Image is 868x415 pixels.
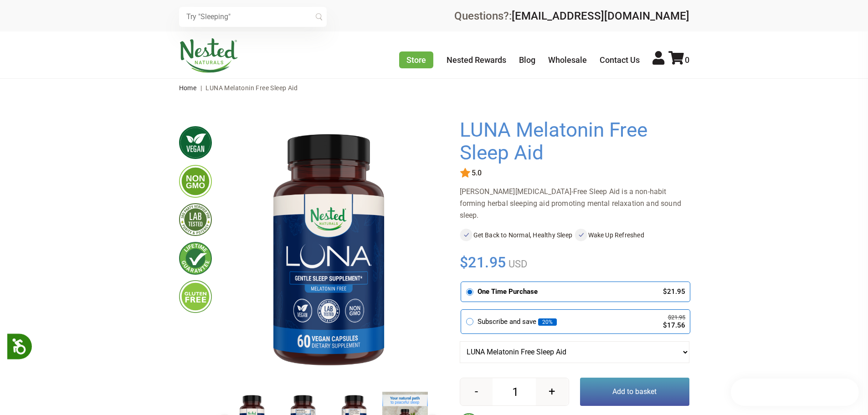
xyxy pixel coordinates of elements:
div: [PERSON_NAME][MEDICAL_DATA]-Free Sleep Aid is a non-habit forming herbal sleeping aid promoting m... [460,186,689,221]
img: thirdpartytested [179,203,212,236]
a: 0 [668,55,689,65]
a: Blog [519,55,535,65]
img: vegan [179,126,212,159]
img: Nested Naturals [179,38,238,73]
a: Store [399,51,433,68]
span: | [198,84,204,92]
button: Add to basket [580,378,689,406]
a: [EMAIL_ADDRESS][DOMAIN_NAME] [512,10,689,22]
a: Contact Us [600,55,640,65]
img: glutenfree [179,280,212,313]
button: + [536,378,568,405]
img: gmofree [179,165,212,198]
span: USD [506,258,527,270]
nav: breadcrumbs [179,79,689,97]
span: LUNA Melatonin Free Sleep Aid [205,84,298,92]
li: Wake Up Refreshed [575,229,689,241]
img: star.svg [460,168,471,179]
a: Home [179,84,197,92]
div: Questions?: [454,10,689,21]
iframe: Button to open loyalty program pop-up [731,379,859,406]
a: Nested Rewards [447,55,506,65]
span: 0 [685,55,689,65]
img: lifetimeguarantee [179,242,212,275]
button: - [460,378,493,405]
h1: LUNA Melatonin Free Sleep Aid [460,119,685,164]
input: Try "Sleeping" [179,7,327,27]
span: 5.0 [471,169,482,177]
img: LUNA Melatonin Free Sleep Aid [226,119,431,384]
a: Wholesale [548,55,587,65]
span: $21.95 [460,252,507,272]
li: Get Back to Normal, Healthy Sleep [460,229,575,241]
